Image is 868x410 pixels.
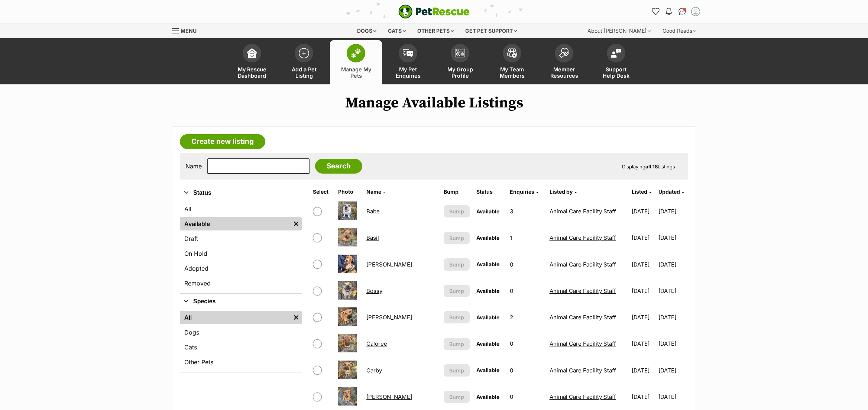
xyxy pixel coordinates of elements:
a: Enquiries [510,188,538,195]
a: Favourites [650,6,661,17]
div: About [PERSON_NAME] [582,23,656,38]
button: Bump [444,232,470,244]
button: Notifications [663,6,675,17]
span: My Pet Enquiries [391,66,425,79]
td: 0 [507,331,546,356]
img: manage-my-pets-icon-02211641906a0b7f246fdf0571729dbe1e7629f14944591b6c1af311fb30b64b.svg [351,48,361,58]
a: My Pet Enquiries [382,40,434,84]
img: group-profile-icon-3fa3cf56718a62981997c0bc7e787c4b2cf8bcc04b72c1350f741eb67cf2f40e.svg [455,49,465,58]
label: Name [185,163,202,170]
a: Updated [658,188,684,195]
a: Manage My Pets [330,40,382,84]
a: On Hold [180,247,302,260]
td: [DATE] [658,331,687,356]
span: My Team Members [495,66,529,79]
button: Status [180,188,302,198]
span: Listed [632,188,647,195]
a: Other Pets [180,355,302,369]
a: Conversations [676,6,688,17]
span: Bump [449,287,464,295]
a: Remove filter [291,217,302,230]
span: Available [476,340,499,347]
a: Bossy [366,287,382,294]
td: [DATE] [658,384,687,410]
span: Bump [449,234,464,242]
a: Animal Care Facility Staff [550,367,616,374]
td: [DATE] [629,384,658,410]
a: Animal Care Facility Staff [550,261,616,268]
a: Cats [180,340,302,354]
td: [DATE] [629,358,658,383]
span: Available [476,314,499,320]
a: [PERSON_NAME] [366,261,412,268]
span: Menu [181,28,197,34]
a: Draft [180,232,302,245]
img: help-desk-icon-fdf02630f3aa405de69fd3d07c3f3aa587a6932b1a1747fa1d2bba05be0121f9.svg [611,49,621,58]
span: Bump [449,261,464,268]
a: Animal Care Facility Staff [550,208,616,215]
img: Animal Care Facility Staff profile pic [692,8,699,15]
ul: Account quick links [650,6,702,17]
span: My Group Profile [443,66,477,79]
span: Updated [658,188,680,195]
td: 0 [507,252,546,277]
span: Bump [449,367,464,374]
a: Name [366,188,385,195]
div: Cats [383,23,411,38]
td: 0 [507,384,546,410]
td: [DATE] [629,331,658,356]
a: Animal Care Facility Staff [550,287,616,294]
img: logo-e224e6f780fb5917bec1dbf3a21bbac754714ae5b6737aabdf751b685950b380.svg [398,4,470,19]
th: Bump [441,186,473,198]
th: Select [310,186,334,198]
span: Available [476,261,499,267]
button: Bump [444,285,470,297]
button: Bump [444,391,470,403]
td: [DATE] [658,278,687,304]
a: Carby [366,367,382,374]
td: [DATE] [629,278,658,304]
td: 0 [507,358,546,383]
a: [PERSON_NAME] [366,393,412,400]
th: Status [473,186,506,198]
span: My Rescue Dashboard [235,66,269,79]
button: Bump [444,258,470,271]
a: Dogs [180,326,302,339]
td: 0 [507,278,546,304]
a: Create new listing [180,134,265,149]
a: PetRescue [398,4,470,19]
span: Bump [449,207,464,215]
button: My account [690,6,702,17]
a: My Group Profile [434,40,486,84]
span: Available [476,208,499,214]
a: Adopted [180,262,302,275]
img: pet-enquiries-icon-7e3ad2cf08bfb03b45e93fb7055b45f3efa6380592205ae92323e6603595dc1f.svg [403,49,413,57]
a: Animal Care Facility Staff [550,393,616,400]
a: All [180,202,302,216]
span: Add a Pet Listing [287,66,321,79]
td: [DATE] [658,198,687,224]
span: translation missing: en.admin.listings.index.attributes.enquiries [510,188,534,195]
a: [PERSON_NAME] [366,314,412,321]
div: Status [180,201,302,293]
a: Support Help Desk [590,40,642,84]
td: [DATE] [629,304,658,330]
input: Search [315,159,362,174]
span: Bump [449,393,464,401]
span: Member Resources [547,66,581,79]
td: [DATE] [658,304,687,330]
td: 1 [507,225,546,251]
td: 3 [507,198,546,224]
span: Available [476,394,499,400]
a: Member Resources [538,40,590,84]
button: Bump [444,364,470,377]
strong: all 18 [645,164,658,170]
div: Good Reads [657,23,702,38]
span: Available [476,235,499,241]
div: Get pet support [460,23,522,38]
span: Name [366,188,381,195]
span: Manage My Pets [339,66,373,79]
a: Listed [632,188,651,195]
img: add-pet-listing-icon-0afa8454b4691262ce3f59096e99ab1cd57d4a30225e0717b998d2c9b9846f56.svg [299,48,309,58]
div: Dogs [352,23,382,38]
